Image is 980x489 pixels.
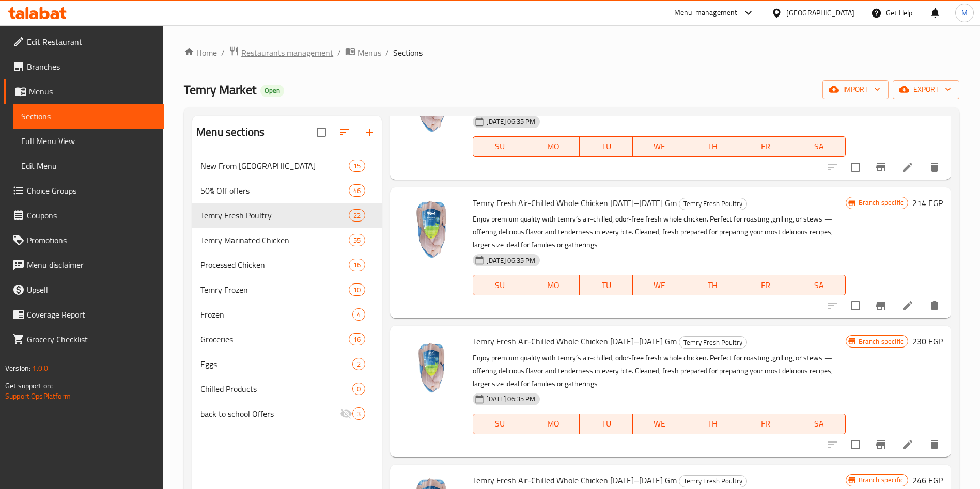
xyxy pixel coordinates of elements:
[192,178,382,203] div: 50% Off offers46
[192,302,382,327] div: Frozen4
[4,277,164,302] a: Upsell
[4,253,164,277] a: Menu disclaimer
[196,124,265,140] h2: Menu sections
[32,361,48,375] span: 1.0.0
[797,416,842,431] span: SA
[349,186,365,196] span: 46
[473,352,845,390] p: Enjoy premium quality with temry’s air-chilled, odor-free fresh whole chicken. Perfect for roasti...
[679,198,747,210] div: Temry Fresh Poultry
[845,434,866,455] span: Select to update
[690,416,735,431] span: TH
[200,333,349,345] span: Groceries
[349,211,365,220] span: 22
[786,7,854,19] div: [GEOGRAPHIC_DATA]
[200,209,349,222] span: Temry Fresh Poultry
[580,275,633,295] button: TU
[845,156,866,178] span: Select to update
[901,438,914,451] a: Edit menu item
[743,278,788,293] span: FR
[912,196,943,210] h6: 214 EGP
[200,184,349,197] span: 50% Off offers
[27,259,155,271] span: Menu disclaimer
[845,295,866,317] span: Select to update
[912,473,943,487] h6: 246 EGP
[473,334,677,349] span: Temry Fresh Air-Chilled Whole Chicken [DATE]–[DATE] Gm
[477,278,522,293] span: SU
[349,259,365,271] div: items
[200,160,349,172] span: New From [GEOGRAPHIC_DATA]
[4,203,164,228] a: Coupons
[5,361,30,375] span: Version:
[13,153,164,178] a: Edit Menu
[192,327,382,352] div: Groceries16
[27,308,155,321] span: Coverage Report
[679,475,746,487] span: Temry Fresh Poultry
[482,394,539,404] span: [DATE] 06:35 PM
[473,275,526,295] button: SU
[4,327,164,352] a: Grocery Checklist
[797,278,842,293] span: SA
[477,416,522,431] span: SU
[349,335,365,344] span: 16
[260,85,284,97] div: Open
[349,235,365,245] span: 55
[822,80,889,99] button: import
[482,256,539,265] span: [DATE] 06:35 PM
[200,234,349,246] span: Temry Marinated Chicken
[584,139,629,154] span: TU
[200,283,349,296] span: Temry Frozen
[4,29,164,54] a: Edit Restaurant
[5,379,53,392] span: Get support on:
[633,136,686,157] button: WE
[4,228,164,253] a: Promotions
[5,389,71,403] a: Support.OpsPlatform
[686,275,739,295] button: TH
[912,334,943,349] h6: 230 EGP
[332,120,357,145] span: Sort sections
[893,80,959,99] button: export
[192,203,382,228] div: Temry Fresh Poultry22
[13,129,164,153] a: Full Menu View
[192,153,382,178] div: New From [GEOGRAPHIC_DATA]15
[353,310,365,320] span: 4
[337,46,341,59] li: /
[200,407,340,420] span: back to school Offers
[531,139,575,154] span: MO
[200,160,349,172] div: New From Temry
[27,60,155,73] span: Branches
[398,334,464,400] img: Temry Fresh Air-Chilled Whole Chicken 1300–1400 Gm
[637,416,682,431] span: WE
[743,139,788,154] span: FR
[4,302,164,327] a: Coverage Report
[27,283,155,296] span: Upsell
[349,209,365,222] div: items
[679,337,746,349] span: Temry Fresh Poultry
[482,117,539,127] span: [DATE] 06:35 PM
[584,416,629,431] span: TU
[21,110,155,122] span: Sections
[398,196,464,262] img: Temry Fresh Air-Chilled Whole Chicken 1200–1300 Gm
[739,275,792,295] button: FR
[580,136,633,157] button: TU
[27,36,155,48] span: Edit Restaurant
[192,253,382,277] div: Processed Chicken16
[184,78,256,101] span: Temry Market
[792,275,846,295] button: SA
[674,7,738,19] div: Menu-management
[4,79,164,104] a: Menus
[200,259,349,271] span: Processed Chicken
[353,409,365,419] span: 3
[961,7,968,19] span: M
[221,46,225,59] li: /
[353,359,365,369] span: 2
[739,414,792,434] button: FR
[690,278,735,293] span: TH
[477,139,522,154] span: SU
[200,358,352,370] div: Eggs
